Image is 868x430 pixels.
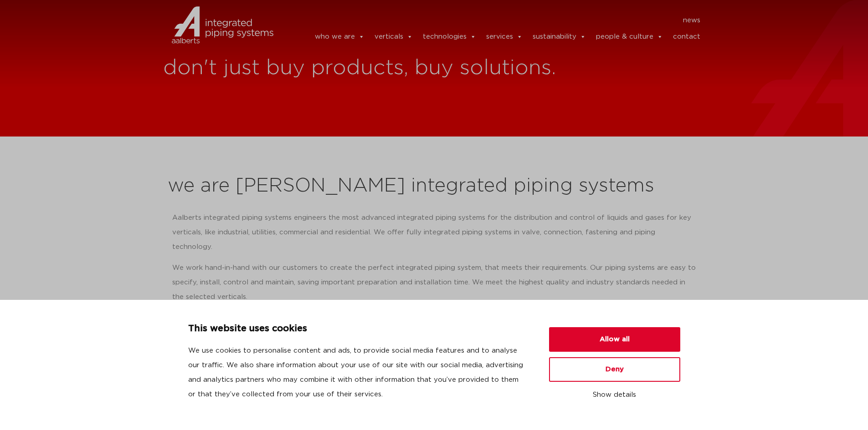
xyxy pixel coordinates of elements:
[549,357,680,382] button: Deny
[172,211,696,254] p: Aalberts integrated piping systems engineers the most advanced integrated piping systems for the ...
[423,28,476,46] a: technologies
[683,13,700,28] a: news
[188,322,527,336] p: This website uses cookies
[188,344,527,402] p: We use cookies to personalise content and ads, to provide social media features and to analyse ou...
[168,175,701,197] h2: we are [PERSON_NAME] integrated piping systems
[533,28,586,46] a: sustainability
[172,261,696,304] p: We work hand-in-hand with our customers to create the perfect integrated piping system, that meet...
[673,28,700,46] a: contact
[375,28,413,46] a: verticals
[596,28,663,46] a: people & culture
[287,13,701,28] nav: Menu
[315,28,365,46] a: who we are
[549,387,680,403] button: Show details
[549,327,680,352] button: Allow all
[486,28,523,46] a: services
